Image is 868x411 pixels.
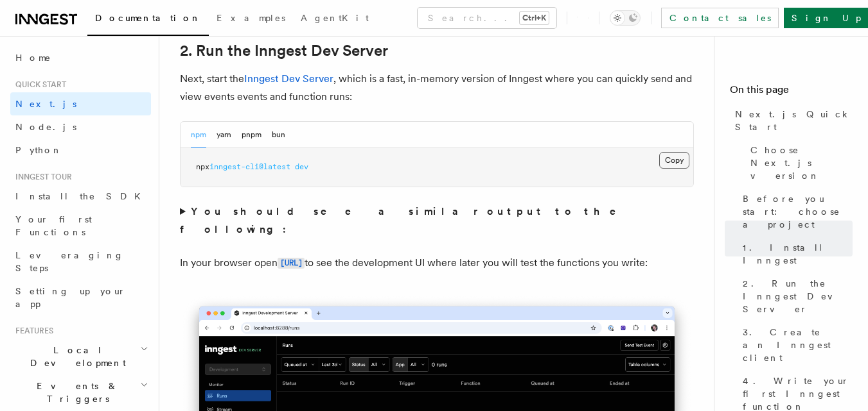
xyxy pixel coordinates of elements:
[180,42,388,60] a: 2. Run the Inngest Dev Server
[743,277,853,315] span: 2. Run the Inngest Dev Server
[15,286,126,309] span: Setting up your app
[217,122,231,148] button: yarn
[745,138,853,187] a: Choose Next.js version
[242,122,261,148] button: pnpm
[661,8,779,28] a: Contact sales
[301,13,369,23] span: AgentKit
[10,326,53,336] span: Features
[293,4,376,35] a: AgentKit
[735,108,853,133] span: Next.js Quick Start
[10,344,140,369] span: Local Development
[10,280,151,315] a: Setting up your app
[95,13,201,23] span: Documentation
[15,145,62,155] span: Python
[418,8,556,28] button: Search...Ctrl+K
[738,236,853,272] a: 1. Install Inngest
[209,162,290,171] span: inngest-cli@latest
[520,12,549,24] kbd: Ctrl+K
[10,374,151,410] button: Events & Triggers
[738,187,853,236] a: Before you start: choose a project
[738,321,853,369] a: 3. Create an Inngest client
[10,339,151,374] button: Local Development
[15,122,76,132] span: Node.js
[180,203,694,239] summary: You should see a similar output to the following:
[180,205,634,235] strong: You should see a similar output to the following:
[10,115,151,138] a: Node.js
[10,380,140,405] span: Events & Triggers
[272,122,285,148] button: bun
[730,82,853,103] h4: On this page
[10,92,151,115] a: Next.js
[196,162,209,171] span: npx
[180,70,694,106] p: Next, start the , which is a fast, in-memory version of Inngest where you can quickly send and vi...
[738,272,853,321] a: 2. Run the Inngest Dev Server
[15,191,148,201] span: Install the SDK
[10,138,151,162] a: Python
[10,244,151,280] a: Leveraging Steps
[10,185,151,208] a: Install the SDK
[15,51,51,64] span: Home
[730,103,853,138] a: Next.js Quick Start
[244,72,333,85] a: Inngest Dev Server
[295,162,308,171] span: dev
[750,144,853,182] span: Choose Next.js version
[15,250,124,273] span: Leveraging Steps
[610,10,641,26] button: Toggle dark mode
[180,254,694,273] p: In your browser open to see the development UI where later you will test the functions you write:
[10,208,151,244] a: Your first Functions
[659,152,689,169] button: Copy
[278,258,305,269] code: [URL]
[10,46,151,69] a: Home
[15,214,92,237] span: Your first Functions
[191,122,206,148] button: npm
[743,241,853,267] span: 1. Install Inngest
[743,192,853,231] span: Before you start: choose a project
[87,4,209,36] a: Documentation
[10,172,72,182] span: Inngest tour
[15,99,76,109] span: Next.js
[217,13,285,23] span: Examples
[278,256,305,269] a: [URL]
[10,80,66,90] span: Quick start
[209,4,293,35] a: Examples
[743,326,853,364] span: 3. Create an Inngest client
